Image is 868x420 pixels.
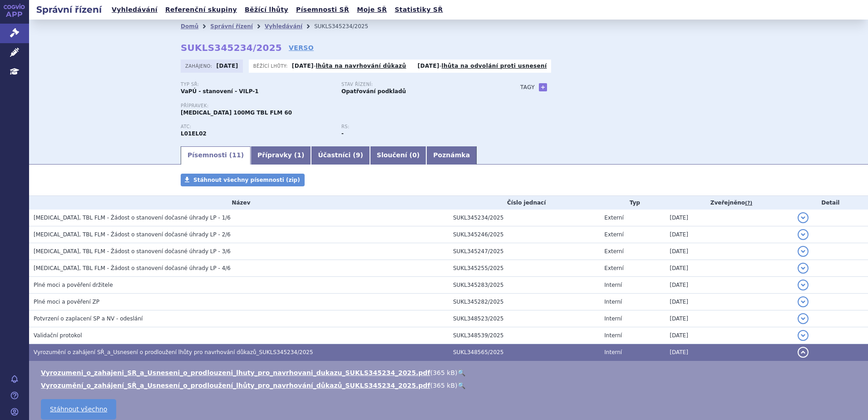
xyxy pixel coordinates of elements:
span: Interní [604,299,622,305]
td: [DATE] [665,226,793,243]
a: Referenční skupiny [163,4,240,16]
a: lhůta na navrhování důkazů [316,63,406,69]
td: [DATE] [665,327,793,344]
td: [DATE] [665,243,793,260]
a: Statistiky SŘ [392,4,445,16]
th: Typ [600,196,665,210]
span: 11 [232,151,241,159]
strong: [DATE] [217,63,238,69]
span: Zahájeno: [185,62,214,70]
button: detail [798,229,809,240]
td: [DATE] [665,277,793,294]
td: SUKL345247/2025 [449,243,600,260]
span: Interní [604,282,622,288]
td: [DATE] [665,294,793,310]
p: Stav řízení: [341,82,493,87]
button: detail [798,280,809,290]
p: ATC: [181,124,332,130]
span: CALQUENCE, TBL FLM - Žádost o stanovení dočasné úhrady LP - 2/6 [34,231,231,238]
td: SUKL348565/2025 [449,344,600,361]
span: Externí [604,231,623,238]
td: SUKL348523/2025 [449,310,600,327]
a: Domů [181,23,198,30]
a: Stáhnout všechny písemnosti (zip) [181,174,305,186]
span: CALQUENCE, TBL FLM - Žádost o stanovení dočasné úhrady LP - 3/6 [34,248,231,255]
span: Stáhnout všechny písemnosti (zip) [193,177,300,183]
span: Externí [604,248,623,255]
td: SUKL345283/2025 [449,277,600,294]
td: SUKL345246/2025 [449,226,600,243]
button: detail [798,296,809,307]
span: 9 [356,151,360,159]
button: detail [798,313,809,324]
strong: [DATE] [292,63,314,69]
span: Externí [604,215,623,221]
a: Vyrozumeni_o_zahajeni_SR_a_Usneseni_o_prodlouzeni_lhuty_pro_navrhovani_dukazu_SUKLS345234_2025.pdf [41,369,430,376]
th: Detail [793,196,868,210]
button: detail [798,330,809,341]
a: Moje SŘ [354,4,390,16]
span: Interní [604,332,622,339]
a: Stáhnout všechno [41,399,116,420]
li: SUKLS345234/2025 [314,20,380,33]
span: Interní [604,315,622,322]
a: 🔍 [458,382,465,389]
span: CALQUENCE, TBL FLM - Žádost o stanovení dočasné úhrady LP - 4/6 [34,265,231,271]
a: lhůta na odvolání proti usnesení [442,63,547,69]
span: Externí [604,265,623,271]
td: [DATE] [665,310,793,327]
span: CALQUENCE, TBL FLM - Žádost o stanovení dočasné úhrady LP - 1/6 [34,215,231,221]
a: Účastníci (9) [311,146,370,165]
a: Správní řízení [210,23,253,30]
span: Plné moci a pověření ZP [34,299,99,305]
abbr: (?) [745,200,752,206]
a: Poznámka [426,146,477,165]
span: Plné moci a pověření držitele [34,282,113,288]
th: Číslo jednací [449,196,600,210]
h2: Správní řízení [29,3,109,16]
span: 365 kB [433,369,455,376]
span: 0 [412,151,417,159]
strong: AKALABRUTINIB [181,130,207,137]
a: 🔍 [458,369,465,376]
button: detail [798,246,809,257]
span: Vyrozumění o zahájení SŘ_a_Usnesení o prodloužení lhůty pro navrhování důkazů_SUKLS345234/2025 [34,349,313,355]
span: Běžící lhůty: [253,62,290,70]
a: Vyrozumění_o_zahájení_SŘ_a_Usnesení_o_prodloužení_lhůty_pro_navrhování_důkazů_SUKLS345234_2025.pdf [41,382,430,389]
p: - [292,62,406,70]
p: Přípravek: [181,103,502,109]
p: - [418,62,547,70]
span: [MEDICAL_DATA] 100MG TBL FLM 60 [181,110,292,116]
a: Běžící lhůty [242,4,291,16]
button: detail [798,212,809,223]
a: Sloučení (0) [370,146,426,165]
strong: VaPÚ - stanovení - VILP-1 [181,88,259,95]
span: Validační protokol [34,332,82,339]
span: 1 [297,151,301,159]
a: Vyhledávání [109,4,160,16]
td: [DATE] [665,344,793,361]
a: VERSO [289,43,314,52]
span: 365 kB [433,382,455,389]
span: Potvrzení o zaplacení SP a NV - odeslání [34,315,143,322]
a: Vyhledávání [265,23,302,30]
td: SUKL345234/2025 [449,210,600,226]
td: SUKL348539/2025 [449,327,600,344]
strong: SUKLS345234/2025 [181,42,282,53]
td: [DATE] [665,260,793,277]
a: + [539,83,547,91]
h3: Tagy [520,82,535,93]
strong: [DATE] [418,63,439,69]
li: ( ) [41,368,859,377]
a: Přípravky (1) [251,146,311,165]
th: Název [29,196,449,210]
strong: - [341,130,344,137]
td: SUKL345282/2025 [449,294,600,310]
a: Písemnosti SŘ [293,4,352,16]
th: Zveřejněno [665,196,793,210]
td: SUKL345255/2025 [449,260,600,277]
button: detail [798,347,809,358]
p: RS: [341,124,493,130]
td: [DATE] [665,210,793,226]
span: Interní [604,349,622,355]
